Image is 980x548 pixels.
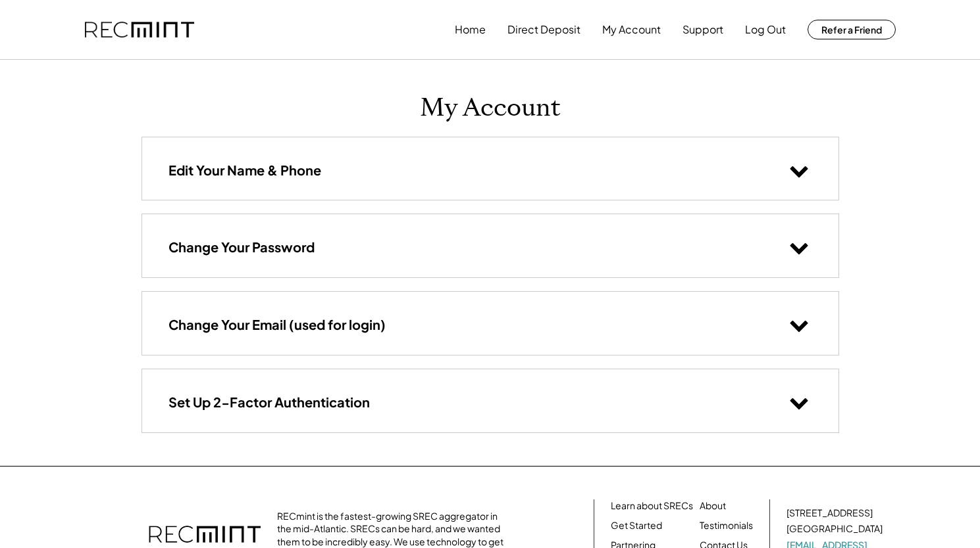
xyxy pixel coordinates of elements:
button: Support [683,16,723,43]
a: Learn about SRECs [611,499,693,513]
a: Get Started [611,519,662,532]
div: [STREET_ADDRESS] [787,507,873,520]
h1: My Account [420,93,561,124]
button: Home [455,16,486,43]
a: Testimonials [700,519,753,532]
button: Direct Deposit [507,16,580,43]
h3: Change Your Email (used for login) [168,316,386,333]
button: Refer a Friend [808,20,896,39]
img: recmint-logotype%403x.png [85,22,194,38]
h3: Set Up 2-Factor Authentication [168,394,370,411]
h3: Change Your Password [168,239,315,256]
div: [GEOGRAPHIC_DATA] [787,522,883,536]
button: My Account [602,16,661,43]
h3: Edit Your Name & Phone [168,162,321,179]
button: Log Out [745,16,786,43]
a: About [700,499,726,513]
